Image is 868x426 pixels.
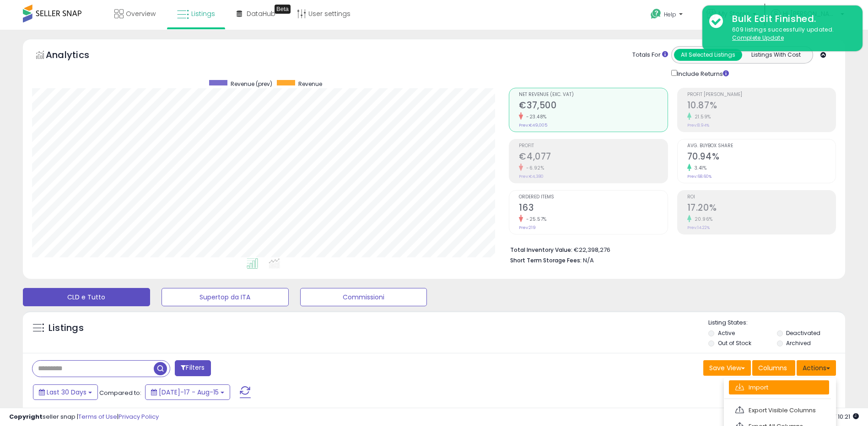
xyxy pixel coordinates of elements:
label: Active [718,329,735,337]
button: Columns [752,360,795,376]
small: 20.96% [691,216,713,223]
span: Profit [519,144,667,149]
button: Commissioni [300,288,427,306]
label: Deactivated [786,329,820,337]
small: 3.41% [691,165,707,171]
span: Last 30 Days [47,388,86,397]
button: Save View [703,360,751,376]
h2: €37,500 [519,100,667,112]
span: Revenue [298,80,322,88]
div: Include Returns [664,68,740,79]
small: -23.48% [523,113,547,120]
small: Prev: €4,380 [519,174,544,179]
a: Terms of Use [78,412,117,421]
button: Supertop da ITA [162,288,289,306]
h2: 163 [519,202,667,215]
small: Prev: 68.60% [687,174,712,179]
p: Listing States: [708,319,845,327]
span: Net Revenue (Exc. VAT) [519,92,667,97]
div: Totals For [632,51,668,59]
small: Prev: 8.94% [687,122,709,128]
span: Avg. Buybox Share [687,144,836,149]
small: -6.92% [523,165,544,171]
label: Out of Stock [718,339,751,347]
button: [DATE]-17 - Aug-15 [145,384,230,400]
a: Export Visible Columns [729,403,829,417]
span: DataHub [247,9,275,18]
u: Complete Update [732,34,784,42]
span: Compared to: [99,389,141,397]
span: ROI [687,195,836,200]
span: [DATE]-17 - Aug-15 [159,388,219,397]
div: 609 listings successfully updated. [725,26,856,43]
small: Prev: €49,005 [519,122,547,128]
small: Prev: 219 [519,225,536,230]
span: Profit [PERSON_NAME] [687,92,836,97]
b: Short Term Storage Fees: [510,256,582,264]
a: Privacy Policy [119,412,159,421]
small: 21.59% [691,113,711,120]
div: seller snap | | [9,413,159,421]
button: All Selected Listings [674,49,742,61]
li: €22,398,276 [510,244,829,255]
button: Actions [797,360,836,376]
span: Overview [126,9,156,18]
a: Import [729,380,829,394]
span: Columns [758,363,787,373]
h5: Listings [49,322,84,335]
b: Total Inventory Value: [510,246,572,254]
i: Get Help [650,8,662,20]
h2: 70.94% [687,151,836,164]
small: Prev: 14.22% [687,225,710,230]
small: -25.57% [523,216,547,223]
span: Revenue (prev) [231,80,272,88]
a: Help [643,1,692,30]
label: Archived [786,339,811,347]
h2: €4,077 [519,151,667,164]
button: CLD e Tutto [23,288,150,306]
button: Listings With Cost [742,49,810,61]
div: Bulk Edit Finished. [725,12,856,26]
div: Tooltip anchor [275,5,291,14]
span: Ordered Items [519,195,667,200]
h2: 10.87% [687,100,836,112]
strong: Copyright [9,412,43,421]
span: Listings [191,9,215,18]
span: N/A [583,256,594,265]
span: 2025-09-15 10:21 GMT [824,412,859,421]
h2: 17.20% [687,202,836,215]
span: Help [664,11,676,18]
h5: Analytics [46,48,107,64]
button: Filters [175,360,210,376]
button: Last 30 Days [33,384,98,400]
